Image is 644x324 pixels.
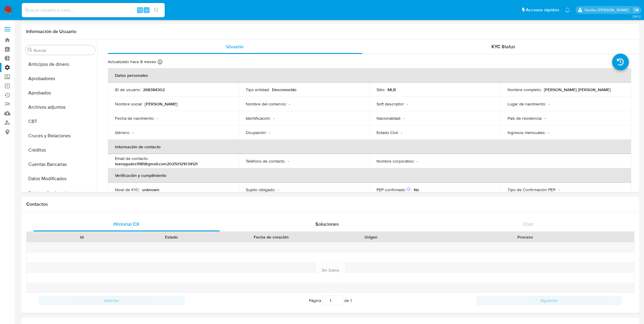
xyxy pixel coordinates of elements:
button: CBT [23,114,97,129]
p: Tipo entidad : [246,87,270,92]
a: Salir [633,7,640,13]
div: Id [41,234,122,240]
p: - [548,101,550,107]
p: - [417,158,418,164]
p: - [407,101,408,107]
p: - [289,101,290,107]
span: Página de [309,296,352,305]
p: Nivel de KYC : [115,187,140,192]
p: País de residencia : [508,116,542,121]
button: Cruces y Relaciones [23,129,97,143]
p: Tipo de Confirmación PEP : [508,187,556,192]
th: Verificación y cumplimiento [108,168,631,183]
button: Aprobadores [23,71,97,86]
button: Cuentas Bancarias [23,157,97,172]
h1: Información de Usuario [26,29,76,35]
button: Créditos [23,143,97,157]
p: Actualizado hace 8 meses [108,59,156,65]
p: ID de usuario : [115,87,141,92]
p: - [269,130,270,135]
span: 1 [350,297,352,303]
p: Ingresos mensuales : [508,130,546,135]
p: No [414,187,419,192]
input: Buscar [34,48,93,53]
span: Historial CX [113,221,139,228]
div: Fecha de creación [220,234,322,240]
p: - [403,116,405,121]
p: - [559,187,560,192]
span: KYC Status [491,43,515,50]
p: - [548,130,549,135]
span: s [146,7,147,13]
p: Nombre social : [115,101,142,107]
button: Aprobados [23,86,97,100]
button: Buscar [28,48,32,52]
p: Teléfono de contacto : [246,158,285,164]
p: - [288,158,289,164]
p: 268384302 [143,87,165,92]
h1: Contactos [26,201,634,207]
p: - [401,130,402,135]
p: Sitio : [377,87,385,92]
p: PEP confirmado : [377,187,411,192]
p: ivanagudes1981@gmail.com20250121034121 [115,161,197,166]
button: Siguiente [476,296,622,305]
p: - [132,130,133,135]
div: Proceso [420,234,630,240]
p: Identificación : [246,116,271,121]
span: Chat [523,221,533,228]
p: - [278,187,279,192]
p: Ocupación : [246,130,267,135]
button: Anterior [39,296,185,305]
p: Nacionalidad : [377,116,401,121]
span: Accesos rápidos [526,7,559,13]
p: Sujeto obligado : [246,187,275,192]
p: Estado Civil : [377,130,399,135]
p: Desconocido [272,87,296,92]
p: MLB [388,87,396,92]
p: - [157,116,158,121]
p: Nombre del comercio : [246,101,287,107]
button: Anticipos de dinero [23,57,97,71]
p: [PERSON_NAME] [145,101,178,107]
span: Soluciones [315,221,339,228]
p: Nombre completo : [508,87,542,92]
span: Usuario [226,43,243,50]
p: Soft descriptor : [377,101,405,107]
button: Archivos adjuntos [23,100,97,114]
a: Notificaciones [565,7,570,13]
button: search-icon [150,6,162,14]
p: Email de contacto : [115,156,148,161]
p: Nombre corporativo : [377,158,414,164]
div: Estado [131,234,212,240]
p: Fecha de nacimiento : [115,116,154,121]
th: Datos personales [108,68,631,82]
button: Datos Modificados [23,172,97,186]
p: Género : [115,130,130,135]
p: Lugar de nacimiento : [508,101,546,107]
th: Información de contacto [108,140,631,154]
p: - [273,116,274,121]
p: [PERSON_NAME] [PERSON_NAME] [544,87,611,92]
p: yenifer.pena@mercadolibre.com [584,7,631,13]
p: unknown [142,187,159,192]
input: Buscar usuario o caso... [22,6,165,14]
p: - [545,116,546,121]
button: Devices Geolocation [23,186,97,200]
span: ⌥ [138,7,142,13]
div: Origen [330,234,412,240]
